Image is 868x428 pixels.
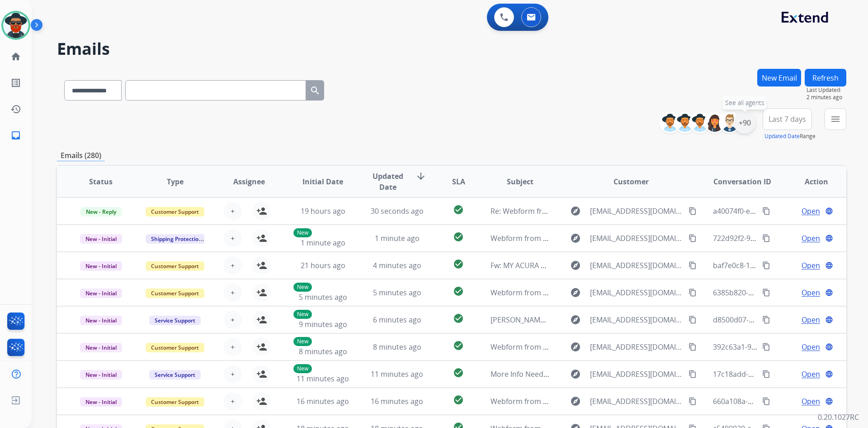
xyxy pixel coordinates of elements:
[763,108,812,130] button: Last 7 days
[231,314,235,325] span: +
[301,260,345,270] span: 21 hours ago
[57,150,105,161] p: Emails (280)
[713,260,849,270] span: baf7e0c8-130e-45d1-a87b-45f253961c69
[689,261,697,269] mat-icon: content_copy
[570,369,581,380] mat-icon: explore
[491,315,616,325] span: [PERSON_NAME] Claim 1-8304861955
[231,287,235,298] span: +
[302,176,343,187] span: Initial Date
[762,343,770,351] mat-icon: content_copy
[689,397,697,405] mat-icon: content_copy
[149,316,201,325] span: Service Support
[713,288,849,298] span: 6385b820-8594-454c-a6fb-d36ec2838f84
[256,287,267,298] mat-icon: person_add
[802,341,820,352] span: Open
[231,206,235,216] span: +
[491,369,750,379] span: More Info Needed: 8d8f3426-5f1b-4626-8f0c-2a03017daf89 - [PERSON_NAME]
[570,233,581,244] mat-icon: explore
[256,260,267,271] mat-icon: person_add
[299,346,347,356] span: 8 minutes ago
[224,284,242,302] button: +
[713,342,851,352] span: 392c63a1-9a47-48e8-bb70-c199bf3d3e48
[57,40,846,58] h2: Emails
[146,397,204,407] span: Customer Support
[256,233,267,244] mat-icon: person_add
[762,316,770,324] mat-icon: content_copy
[590,233,683,244] span: [EMAIL_ADDRESS][DOMAIN_NAME]
[301,206,345,216] span: 19 hours ago
[80,289,122,298] span: New - Initial
[224,256,242,274] button: +
[373,342,421,352] span: 8 minutes ago
[373,288,421,298] span: 5 minutes ago
[689,343,697,351] mat-icon: content_copy
[769,117,806,121] span: Last 7 days
[830,114,841,125] mat-icon: menu
[371,206,424,216] span: 30 seconds ago
[491,233,695,243] span: Webform from [EMAIL_ADDRESS][DOMAIN_NAME] on [DATE]
[80,316,122,325] span: New - Initial
[590,341,683,352] span: [EMAIL_ADDRESS][DOMAIN_NAME]
[453,231,464,242] mat-icon: check_circle
[713,206,849,216] span: a40074f0-eb97-4c11-9b77-b46744f63c89
[713,369,850,379] span: 17c18add-716a-4d24-b1c0-27ef2e751ecc
[570,206,581,216] mat-icon: explore
[146,343,204,352] span: Customer Support
[373,260,421,270] span: 4 minutes ago
[224,365,242,383] button: +
[570,341,581,352] mat-icon: explore
[570,260,581,271] mat-icon: explore
[415,171,426,182] mat-icon: arrow_downward
[825,261,833,269] mat-icon: language
[89,176,113,187] span: Status
[689,207,697,215] mat-icon: content_copy
[825,343,833,351] mat-icon: language
[3,13,28,38] img: avatar
[689,316,697,324] mat-icon: content_copy
[231,341,235,352] span: +
[256,206,267,216] mat-icon: person_add
[231,233,235,244] span: +
[570,314,581,325] mat-icon: explore
[807,94,846,101] span: 2 minutes ago
[802,260,820,271] span: Open
[80,234,122,244] span: New - Initial
[689,370,697,378] mat-icon: content_copy
[146,207,204,216] span: Customer Support
[80,261,122,271] span: New - Initial
[375,233,420,243] span: 1 minute ago
[590,260,683,271] span: [EMAIL_ADDRESS][DOMAIN_NAME]
[590,369,683,380] span: [EMAIL_ADDRESS][DOMAIN_NAME]
[689,289,697,297] mat-icon: content_copy
[491,396,695,406] span: Webform from [EMAIL_ADDRESS][DOMAIN_NAME] on [DATE]
[293,283,312,292] p: New
[772,166,846,197] th: Action
[10,104,21,115] mat-icon: history
[149,370,201,380] span: Service Support
[293,364,312,373] p: New
[734,112,755,134] div: +90
[231,369,235,380] span: +
[233,176,265,187] span: Assignee
[224,392,242,410] button: +
[293,228,312,237] p: New
[297,374,349,384] span: 11 minutes ago
[802,206,820,216] span: Open
[453,367,464,378] mat-icon: check_circle
[825,370,833,378] mat-icon: language
[301,238,345,248] span: 1 minute ago
[10,130,21,141] mat-icon: inbox
[256,396,267,407] mat-icon: person_add
[231,396,235,407] span: +
[762,207,770,215] mat-icon: content_copy
[224,202,242,220] button: +
[224,311,242,329] button: +
[825,289,833,297] mat-icon: language
[802,369,820,380] span: Open
[757,69,801,87] button: New Email
[764,132,816,140] span: Range
[713,315,852,325] span: d8500d07-3ae7-4113-a2b9-9ae57f084425
[80,207,122,216] span: New - Reply
[825,207,833,215] mat-icon: language
[507,176,533,187] span: Subject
